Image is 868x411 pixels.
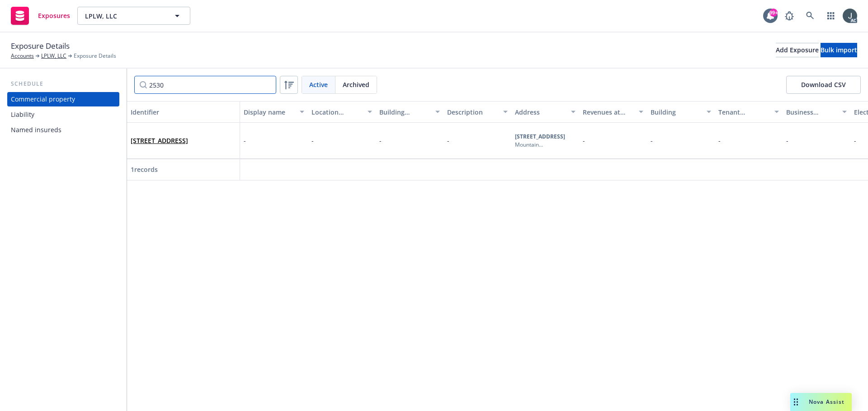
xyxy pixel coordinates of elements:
span: 1 records [131,165,158,174]
span: Exposure Details [11,40,70,52]
a: Search [801,7,819,25]
button: Display name [240,101,308,123]
div: Schedule [7,79,119,88]
button: Identifier [127,101,240,123]
b: [STREET_ADDRESS] [515,133,565,140]
div: Location number [311,107,362,117]
button: Business personal property (BPP) [783,101,850,123]
div: 99+ [769,9,778,17]
span: - [651,136,653,145]
a: Named insureds [7,123,119,137]
div: Building number [379,107,430,117]
div: Named insureds [11,123,61,137]
span: Nova Assist [809,398,844,406]
a: [STREET_ADDRESS] [131,136,188,145]
div: Identifier [131,107,236,117]
span: - [854,136,856,145]
a: Report a Bug [780,7,798,25]
button: Building number [376,101,443,123]
a: Commercial property [7,92,119,106]
img: photo [843,9,857,23]
button: Nova Assist [790,393,852,411]
span: - [244,136,246,145]
span: - [718,136,721,145]
a: Liability [7,107,119,122]
span: - [583,136,585,145]
div: Building [651,107,701,117]
span: - [786,136,788,145]
span: [STREET_ADDRESS] [131,136,188,145]
button: Address [511,101,579,123]
div: Liability [11,107,34,122]
div: Drag to move [790,393,802,411]
span: Active [309,80,328,89]
span: Exposures [38,12,70,19]
button: Download CSV [786,76,861,94]
button: Building [647,101,715,123]
span: - [311,136,314,145]
a: LPLW, LLC [41,52,66,60]
div: Bulk import [821,43,857,57]
div: Description [447,107,498,117]
button: Description [443,101,511,123]
button: LPLW, LLC [77,7,190,25]
div: Commercial property [11,92,75,106]
button: Bulk import [821,43,857,57]
span: LPLW, LLC [85,11,163,21]
div: Mountain View , CA , 94043 [515,141,576,149]
a: Accounts [11,52,34,60]
span: - [447,136,449,145]
div: Revenues at location [583,107,633,117]
span: Archived [343,80,369,89]
span: Exposure Details [74,52,116,60]
button: Location number [308,101,376,123]
div: Display name [244,107,294,117]
div: Add Exposure [776,43,819,57]
span: - [379,136,382,145]
div: Business personal property (BPP) [786,107,837,117]
button: Add Exposure [776,43,819,57]
button: Revenues at location [579,101,647,123]
div: Address [515,107,566,117]
div: Tenant improvements [718,107,769,117]
input: Filter by keyword... [134,76,276,94]
a: Switch app [822,7,840,25]
a: Exposures [7,3,74,28]
button: Tenant improvements [715,101,783,123]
